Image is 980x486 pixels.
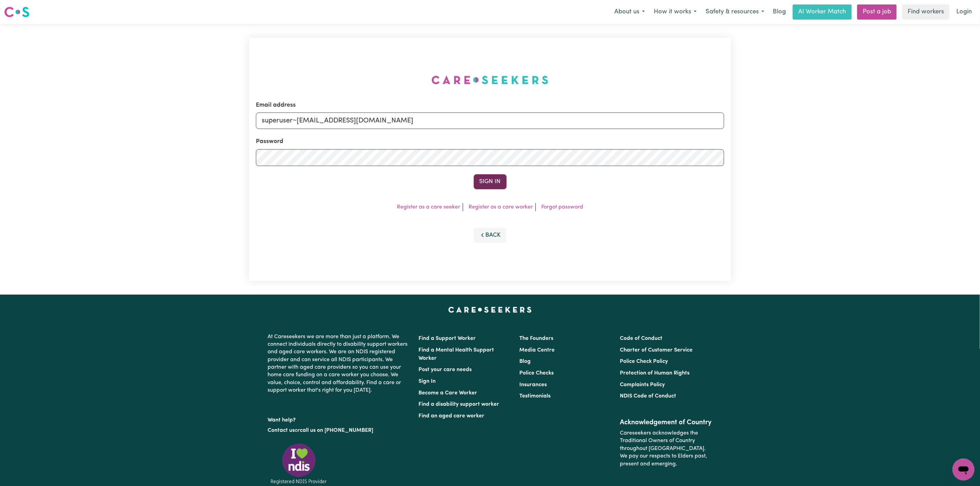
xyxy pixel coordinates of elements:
[610,5,649,19] button: About us
[4,4,29,20] a: Careseekers logo
[268,428,295,433] a: Contact us
[474,228,507,243] button: Back
[469,204,533,210] a: Register as a care worker
[769,4,790,20] a: Blog
[519,370,554,376] a: Police Checks
[953,459,975,481] iframe: Button to launch messaging window, conversation in progress
[519,336,553,341] a: The Founders
[419,367,472,372] a: Post your care needs
[256,137,283,146] label: Password
[300,428,374,433] a: call us on [PHONE_NUMBER]
[620,336,662,341] a: Code of Conduct
[519,359,531,364] a: Blog
[620,382,665,388] a: Complaints Policy
[448,307,532,312] a: Careseekers home page
[519,382,547,388] a: Insurances
[419,390,477,396] a: Become a Care Worker
[620,427,712,471] p: Careseekers acknowledges the Traditional Owners of Country throughout [GEOGRAPHIC_DATA]. We pay o...
[902,4,949,20] a: Find workers
[519,347,555,353] a: Media Centre
[649,5,701,19] button: How it works
[256,112,724,129] input: Email address
[268,330,411,397] p: At Careseekers we are more than just a platform. We connect individuals directly to disability su...
[474,174,507,189] button: Sign In
[256,101,296,110] label: Email address
[620,359,668,364] a: Police Check Policy
[268,414,411,424] p: Want help?
[620,393,676,399] a: NDIS Code of Conduct
[268,424,411,437] p: or
[419,413,485,419] a: Find an aged care worker
[268,442,330,485] img: Registered NDIS provider
[4,6,29,18] img: Careseekers logo
[519,393,551,399] a: Testimonials
[419,336,476,341] a: Find a Support Worker
[793,4,852,20] a: AI Worker Match
[419,379,436,384] a: Sign In
[397,204,460,210] a: Register as a care seeker
[419,347,494,361] a: Find a Mental Health Support Worker
[620,370,689,376] a: Protection of Human Rights
[620,347,693,353] a: Charter of Customer Service
[419,402,499,407] a: Find a disability support worker
[701,5,769,19] button: Safety & resources
[952,4,976,20] a: Login
[541,204,583,210] a: Forgot password
[620,418,712,427] h2: Acknowledgement of Country
[857,4,897,20] a: Post a job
